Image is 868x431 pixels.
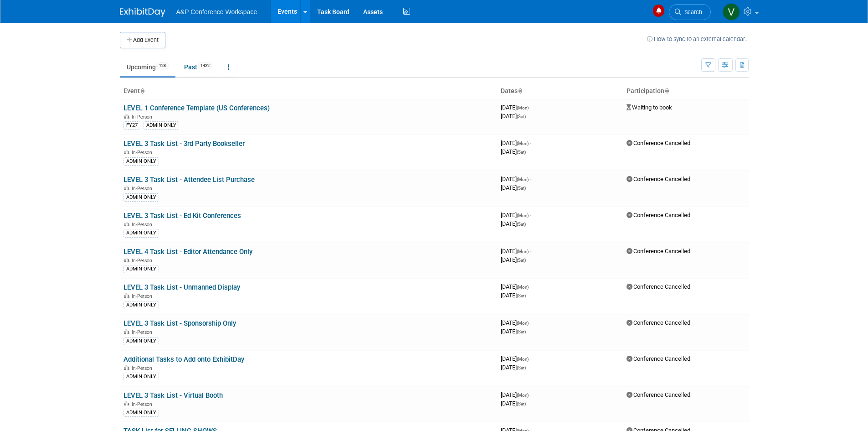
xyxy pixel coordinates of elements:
span: Conference Cancelled [627,248,690,254]
span: [DATE] [501,364,526,371]
span: (Sat) [517,258,526,263]
a: LEVEL 3 Task List - Attendee List Purchase [123,176,255,184]
span: Search [681,9,702,16]
span: [DATE] [501,355,531,362]
span: 1422 [198,62,212,69]
span: Conference Cancelled [627,319,690,326]
a: LEVEL 4 Task List - Editor Attendance Only [123,248,252,256]
span: - [530,391,531,398]
span: (Mon) [517,357,529,362]
span: [DATE] [501,220,526,227]
span: - [530,176,531,182]
span: - [530,283,531,290]
a: Additional Tasks to Add onto ExhibitDay [123,355,244,363]
span: - [530,355,531,362]
span: [DATE] [501,319,531,326]
img: Veronica Dove [723,3,740,21]
span: (Sat) [517,401,526,406]
img: In-Person Event [124,222,129,226]
div: ADMIN ONLY [123,301,159,309]
img: In-Person Event [124,329,129,334]
span: Conference Cancelled [627,391,690,398]
a: LEVEL 3 Task List - 3rd Party Bookseller [123,140,245,148]
img: In-Person Event [124,258,129,262]
div: ADMIN ONLY [123,193,159,202]
span: [DATE] [501,212,531,218]
span: [DATE] [501,176,531,182]
button: Add Event [120,32,165,48]
span: [DATE] [501,328,526,335]
span: 128 [156,62,169,69]
span: (Mon) [517,393,529,398]
th: Event [120,83,497,99]
a: How to sync to an external calendar... [647,36,749,42]
img: In-Person Event [124,150,129,154]
span: (Sat) [517,114,526,119]
span: A&P Conference Workspace [176,8,257,16]
a: Sort by Participation Type [664,87,669,94]
span: (Sat) [517,365,526,370]
a: Search [669,4,711,20]
div: FY27 [123,121,140,130]
span: [DATE] [501,148,526,155]
span: [DATE] [501,391,531,398]
a: LEVEL 3 Task List - Sponsorship Only [123,319,236,327]
span: (Sat) [517,293,526,298]
span: Conference Cancelled [627,212,690,218]
span: (Mon) [517,177,529,182]
span: (Mon) [517,285,529,290]
span: In-Person [132,258,155,264]
span: In-Person [132,150,155,156]
div: ADMIN ONLY [123,409,159,417]
span: [DATE] [501,256,526,263]
span: In-Person [132,222,155,228]
span: In-Person [132,186,155,192]
span: (Mon) [517,213,529,218]
a: Past1422 [177,58,219,76]
a: LEVEL 3 Task List - Unmanned Display [123,283,240,291]
span: [DATE] [501,184,526,191]
span: In-Person [132,365,155,371]
div: ADMIN ONLY [123,229,159,237]
img: In-Person Event [124,114,129,119]
span: In-Person [132,114,155,120]
span: [DATE] [501,283,531,290]
span: (Mon) [517,249,529,254]
img: In-Person Event [124,365,129,370]
a: Sort by Start Date [518,87,522,94]
span: [DATE] [501,140,531,146]
span: [DATE] [501,292,526,299]
span: - [530,248,531,254]
div: ADMIN ONLY [123,337,159,345]
a: Upcoming128 [120,58,175,76]
div: ADMIN ONLY [144,121,179,130]
th: Participation [623,83,749,99]
span: In-Person [132,401,155,407]
span: Conference Cancelled [627,283,690,290]
a: LEVEL 3 Task List - Virtual Booth [123,391,223,400]
span: - [530,212,531,218]
img: ExhibitDay [120,8,165,17]
span: In-Person [132,329,155,335]
span: In-Person [132,293,155,299]
span: - [530,140,531,146]
a: LEVEL 3 Task List - Ed Kit Conferences [123,212,241,220]
img: In-Person Event [124,293,129,298]
div: ADMIN ONLY [123,157,159,166]
span: (Sat) [517,329,526,334]
img: In-Person Event [124,401,129,406]
span: Waiting to book [627,104,672,111]
span: Conference Cancelled [627,140,690,146]
span: [DATE] [501,113,526,119]
span: (Sat) [517,150,526,155]
span: - [530,319,531,326]
a: Sort by Event Name [140,87,144,94]
div: ADMIN ONLY [123,373,159,381]
a: LEVEL 1 Conference Template (US Conferences) [123,104,270,112]
div: ADMIN ONLY [123,265,159,273]
th: Dates [497,83,623,99]
span: (Mon) [517,141,529,146]
span: (Mon) [517,105,529,110]
span: [DATE] [501,400,526,407]
span: - [530,104,531,111]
